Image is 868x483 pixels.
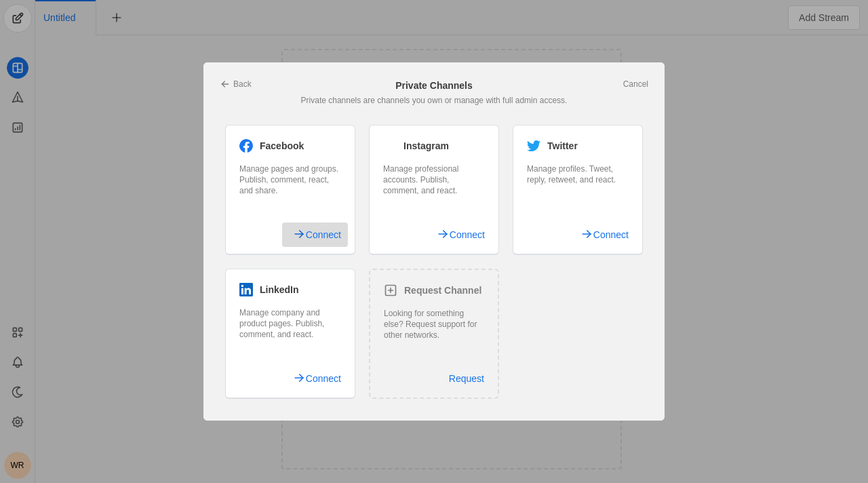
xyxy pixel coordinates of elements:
div: Private channels are channels you own or manage with full admin access. [220,95,648,106]
span: Connect [306,223,341,247]
app-icon: Instagram [383,139,397,153]
div: Manage pages and groups. Publish, comment, react, and share. [239,163,341,196]
div: Looking for something else? Request support for other networks. [384,308,484,341]
div: Instagram [383,139,485,153]
a: Cancel [623,79,648,90]
span: Connect [593,223,629,247]
span: Request [449,366,484,391]
span: Connect [306,366,341,391]
a: Back [220,79,252,90]
button: Connect [282,223,348,247]
span: Connect [450,223,485,247]
div: Manage professional accounts. Publish, comment, and react. [383,163,485,196]
div: LinkedIn [239,283,341,296]
button: Request [442,366,491,391]
app-icon: Linkedin [239,283,253,296]
button: Connect [426,223,492,247]
div: Twitter [527,139,629,153]
div: Request Channel [384,284,484,297]
div: Manage company and product pages. Publish, comment, and react. [239,307,341,340]
button: Connect [570,223,635,247]
div: Manage profiles. Tweet, reply, retweet, and react. [527,163,629,185]
button: Connect [282,366,348,391]
app-icon: Facebook [239,139,253,153]
div: Private Channels [220,79,648,92]
div: Facebook [239,139,341,153]
app-icon: Twitter [527,139,540,153]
